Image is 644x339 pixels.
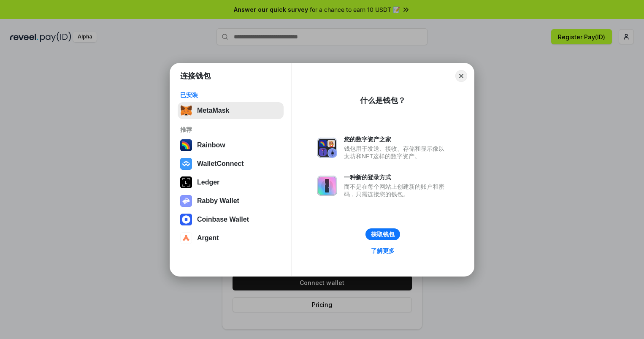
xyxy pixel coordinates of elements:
div: 已安装 [180,91,281,99]
img: svg+xml,%3Csvg%20width%3D%22120%22%20height%3D%22120%22%20viewBox%3D%220%200%20120%20120%22%20fil... [180,139,192,151]
div: Coinbase Wallet [197,216,249,223]
button: Close [455,70,467,82]
div: 获取钱包 [371,231,395,238]
img: svg+xml,%3Csvg%20width%3D%2228%22%20height%3D%2228%22%20viewBox%3D%220%200%2028%2028%22%20fill%3D... [180,232,192,244]
div: 了解更多 [371,247,395,255]
img: svg+xml,%3Csvg%20width%3D%2228%22%20height%3D%2228%22%20viewBox%3D%220%200%2028%2028%22%20fill%3D... [180,214,192,225]
div: Argent [197,234,219,242]
div: 您的数字资产之家 [344,136,449,143]
img: svg+xml,%3Csvg%20xmlns%3D%22http%3A%2F%2Fwww.w3.org%2F2000%2Fsvg%22%20fill%3D%22none%22%20viewBox... [317,176,337,196]
button: Rabby Wallet [178,193,284,209]
div: MetaMask [197,107,229,114]
div: Rabby Wallet [197,197,239,205]
h1: 连接钱包 [180,71,211,81]
img: svg+xml,%3Csvg%20xmlns%3D%22http%3A%2F%2Fwww.w3.org%2F2000%2Fsvg%22%20width%3D%2228%22%20height%3... [180,176,192,188]
div: Ledger [197,179,219,186]
div: 推荐 [180,126,281,133]
div: Rainbow [197,141,225,149]
button: 获取钱包 [365,228,400,240]
button: Ledger [178,174,284,191]
button: WalletConnect [178,155,284,172]
img: svg+xml,%3Csvg%20xmlns%3D%22http%3A%2F%2Fwww.w3.org%2F2000%2Fsvg%22%20fill%3D%22none%22%20viewBox... [180,195,192,207]
a: 了解更多 [366,245,400,256]
div: 一种新的登录方式 [344,174,449,181]
button: Rainbow [178,137,284,154]
img: svg+xml,%3Csvg%20fill%3D%22none%22%20height%3D%2233%22%20viewBox%3D%220%200%2035%2033%22%20width%... [180,105,192,117]
div: 什么是钱包？ [360,95,406,106]
div: 而不是在每个网站上创建新的账户和密码，只需连接您的钱包。 [344,183,449,198]
button: Coinbase Wallet [178,211,284,228]
img: svg+xml,%3Csvg%20width%3D%2228%22%20height%3D%2228%22%20viewBox%3D%220%200%2028%2028%22%20fill%3D... [180,158,192,170]
div: 钱包用于发送、接收、存储和显示像以太坊和NFT这样的数字资产。 [344,145,449,160]
button: Argent [178,230,284,247]
button: MetaMask [178,102,284,119]
img: svg+xml,%3Csvg%20xmlns%3D%22http%3A%2F%2Fwww.w3.org%2F2000%2Fsvg%22%20fill%3D%22none%22%20viewBox... [317,138,337,158]
div: WalletConnect [197,160,244,168]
